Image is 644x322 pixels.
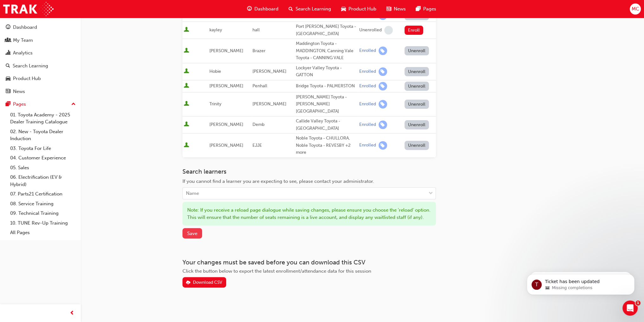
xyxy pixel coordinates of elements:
div: Enrolled [359,69,376,75]
div: Name [186,190,199,197]
span: User is active [184,101,189,107]
span: [PERSON_NAME] [209,83,243,89]
button: Download CSV [182,277,226,288]
button: Unenroll [405,82,429,91]
div: Bridge Toyota - PALMERSTON [296,83,357,90]
div: Download CSV [193,280,222,285]
span: Hobie [209,69,221,74]
span: User is active [184,121,189,128]
div: My Team [13,37,33,44]
span: search-icon [6,63,10,69]
span: up-icon [71,100,76,108]
span: chart-icon [6,50,10,56]
a: car-iconProduct Hub [336,3,381,15]
button: Enroll [405,26,424,35]
a: 05. Sales [8,163,78,173]
a: 08. Service Training [8,199,78,209]
span: [PERSON_NAME] [209,143,243,148]
span: prev-icon [70,309,74,317]
span: Save [187,231,197,236]
span: User is active [184,27,189,33]
button: Unenroll [405,120,429,129]
button: MC [630,3,641,15]
span: search-icon [289,5,293,13]
span: learningRecordVerb_ENROLL-icon [379,141,387,150]
span: car-icon [341,5,346,13]
button: Unenroll [405,141,429,150]
span: User is active [184,48,189,54]
img: Trak [3,2,54,16]
a: News [3,86,78,97]
span: Product Hub [348,5,376,13]
a: 02. New - Toyota Dealer Induction [8,127,78,144]
iframe: Intercom notifications message [517,261,644,305]
span: news-icon [386,5,391,13]
h3: Your changes must be saved before you can download this CSV [182,259,436,266]
div: Note: If you receive a reload page dialogue while saving changes, please ensure you choose the 'r... [182,202,436,226]
div: Dashboard [13,24,37,31]
span: Demb [252,122,265,127]
div: Unenrolled [359,27,382,33]
a: search-iconSearch Learning [284,3,336,15]
div: Analytics [13,49,33,57]
span: Penhall [252,83,267,89]
button: DashboardMy TeamAnalyticsSearch LearningProduct HubNews [3,20,78,98]
span: guage-icon [247,5,252,13]
div: Maddington Toyota - MADDINGTON, Canning Vale Toyota - CANNING VALE [296,40,357,62]
span: learningRecordVerb_ENROLL-icon [379,67,387,76]
div: Port [PERSON_NAME] Toyota - [GEOGRAPHIC_DATA] [296,23,357,37]
a: Analytics [3,47,78,59]
a: All Pages [8,228,78,238]
button: Unenroll [405,67,429,76]
div: Lockyer Valley Toyota - GATTON [296,65,357,79]
iframe: Intercom live chat [622,300,638,316]
span: News [394,5,406,13]
span: EJJE [252,143,262,148]
div: Enrolled [359,101,376,107]
span: hall [252,27,260,33]
span: User is active [184,83,189,89]
span: [PERSON_NAME] [209,122,243,127]
span: news-icon [6,89,10,95]
div: Product Hub [13,75,41,82]
span: kayley [209,27,222,33]
div: Enrolled [359,142,376,148]
a: Search Learning [3,60,78,72]
span: 1 [635,300,641,306]
span: learningRecordVerb_ENROLL-icon [379,82,387,90]
a: 03. Toyota For Life [8,144,78,153]
span: Click the button below to export the latest enrollment/attendance data for this session [182,268,371,274]
span: User is active [184,68,189,75]
span: [PERSON_NAME] [252,101,286,107]
span: [PERSON_NAME] [252,69,286,74]
span: Pages [423,5,436,13]
span: Dashboard [254,5,278,13]
div: Enrolled [359,83,376,89]
button: Pages [3,98,78,110]
a: 01. Toyota Academy - 2025 Dealer Training Catalogue [8,110,78,127]
span: pages-icon [416,5,421,13]
a: 07. Parts21 Certification [8,189,78,199]
button: Unenroll [405,46,429,55]
div: Search Learning [13,62,48,70]
div: Enrolled [359,122,376,128]
span: pages-icon [6,102,10,107]
button: Save [182,228,202,238]
span: User is active [184,142,189,149]
a: My Team [3,34,78,46]
h3: Search learners [182,168,436,175]
div: Enrolled [359,48,376,54]
button: Unenroll [405,100,429,109]
div: Callide Valley Toyota - [GEOGRAPHIC_DATA] [296,118,357,132]
span: car-icon [6,76,10,82]
span: Search Learning [296,5,331,13]
a: news-iconNews [381,3,411,15]
span: MC [631,5,639,13]
a: 04. Customer Experience [8,153,78,163]
div: Noble Toyota - CHULLORA, Noble Toyota - REVESBY +2 more [296,135,357,156]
